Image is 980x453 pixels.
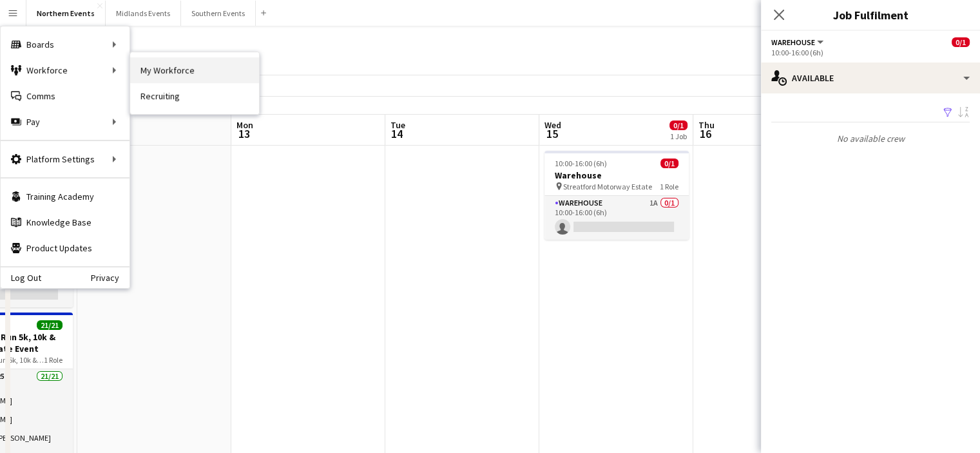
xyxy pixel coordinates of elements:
app-card-role: Warehouse1A0/110:00-16:00 (6h) [544,196,689,240]
button: Warehouse [771,37,825,47]
div: Platform Settings [1,146,130,172]
a: Product Updates [1,235,130,261]
a: Training Academy [1,184,130,209]
span: 0/1 [669,120,687,130]
span: Tue [390,119,405,131]
div: Boards [1,32,130,57]
span: 0/1 [952,37,970,47]
h3: Warehouse [544,169,689,181]
app-job-card: 10:00-16:00 (6h)0/1Warehouse Streatford Motorway Estate1 RoleWarehouse1A0/110:00-16:00 (6h) [544,151,689,240]
div: 1 Job [670,131,687,141]
a: My Workforce [130,57,259,83]
span: 21/21 [37,320,62,330]
span: Streatford Motorway Estate [563,182,652,191]
a: Recruiting [130,83,259,109]
p: No available crew [761,128,980,149]
span: 0/1 [660,159,678,168]
button: Southern Events [181,1,256,26]
span: 15 [543,126,561,141]
div: 10:00-16:00 (6h) [771,48,970,57]
span: 16 [697,126,715,141]
span: 14 [389,126,405,141]
span: Thu [698,119,715,131]
span: Wed [544,119,561,131]
span: 10:00-16:00 (6h) [555,159,607,168]
span: 1 Role [44,355,62,365]
span: 13 [235,126,253,141]
span: Warehouse [771,37,815,47]
a: Comms [1,83,130,109]
button: Midlands Events [106,1,181,26]
span: Mon [236,119,253,131]
span: 1 Role [660,182,678,191]
a: Knowledge Base [1,209,130,235]
a: Privacy [91,273,130,283]
a: Log Out [1,273,41,283]
button: Northern Events [26,1,106,26]
div: Available [761,63,980,93]
div: Workforce [1,57,130,83]
div: Pay [1,109,130,135]
h3: Job Fulfilment [761,6,980,23]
